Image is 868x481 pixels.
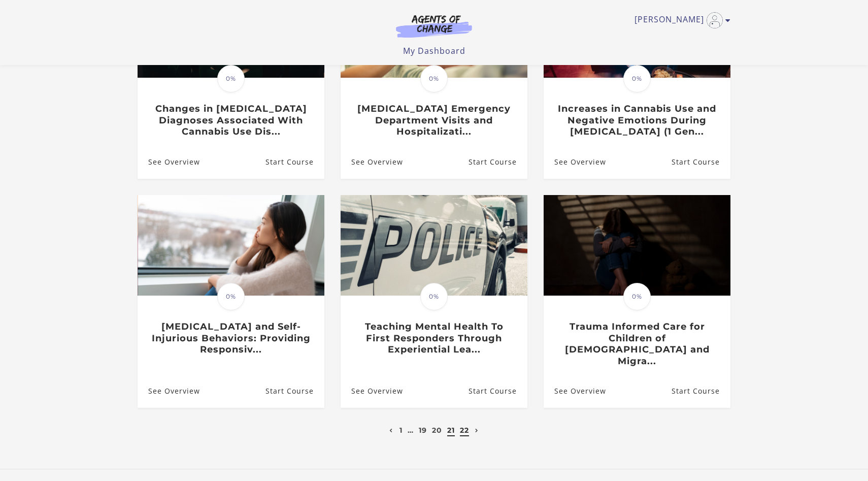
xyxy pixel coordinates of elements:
[554,103,719,138] h3: Increases in Cannabis Use and Negative Emotions During [MEDICAL_DATA] (1 Gen...
[469,375,527,408] a: Teaching Mental Health To First Responders Through Experiential Lea...: Resume Course
[351,321,516,356] h3: Teaching Mental Health To First Responders Through Experiential Lea...
[432,426,442,435] a: 20
[554,321,719,367] h3: Trauma Informed Care for Children of [DEMOGRAPHIC_DATA] and Migra...
[138,146,200,179] a: Changes in Schizophrenia Diagnoses Associated With Cannabis Use Dis...: See Overview
[623,65,651,92] span: 0%
[447,426,455,435] a: 21
[420,65,448,92] span: 0%
[419,426,427,435] a: 19
[403,45,465,56] a: My Dashboard
[217,283,245,310] span: 0%
[672,146,730,179] a: Increases in Cannabis Use and Negative Emotions During COVID (1 Gen...: Resume Course
[217,65,245,92] span: 0%
[387,426,395,435] a: Previous page
[544,375,606,408] a: Trauma Informed Care for Children of Undocumented Parents and Migra...: See Overview
[469,146,527,179] a: Cannabis Use Disorder Emergency Department Visits and Hospitalizati...: Resume Course
[460,426,469,435] a: 22
[265,375,324,408] a: Suicidal Ideation and Self-Injurious Behaviors: Providing Responsiv...: Resume Course
[351,103,516,138] h3: [MEDICAL_DATA] Emergency Department Visits and Hospitalizati...
[341,375,403,408] a: Teaching Mental Health To First Responders Through Experiential Lea...: See Overview
[385,14,483,38] img: Agents of Change Logo
[341,146,403,179] a: Cannabis Use Disorder Emergency Department Visits and Hospitalizati...: See Overview
[473,426,481,435] a: Next page
[138,375,200,408] a: Suicidal Ideation and Self-Injurious Behaviors: Providing Responsiv...: See Overview
[148,321,313,356] h3: [MEDICAL_DATA] and Self-Injurious Behaviors: Providing Responsiv...
[672,375,730,408] a: Trauma Informed Care for Children of Undocumented Parents and Migra...: Resume Course
[148,103,313,138] h3: Changes in [MEDICAL_DATA] Diagnoses Associated With Cannabis Use Dis...
[420,283,448,310] span: 0%
[544,146,606,179] a: Increases in Cannabis Use and Negative Emotions During COVID (1 Gen...: See Overview
[399,426,403,435] a: 1
[623,283,651,310] span: 0%
[408,426,414,435] a: …
[635,12,725,28] a: Toggle menu
[265,146,324,179] a: Changes in Schizophrenia Diagnoses Associated With Cannabis Use Dis...: Resume Course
